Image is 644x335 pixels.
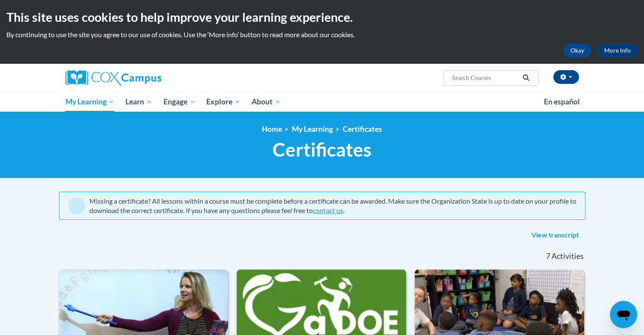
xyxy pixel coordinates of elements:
[163,97,196,107] span: Engage
[538,93,585,111] a: En español
[546,252,550,261] span: 7
[553,70,579,84] button: Account Settings
[313,206,343,214] a: contact us
[564,44,591,57] button: Okay
[120,92,158,112] a: Learn
[610,301,637,328] iframe: Button to launch messaging window
[519,73,532,83] button: Search
[6,30,638,39] p: By continuing to use the site you agree to our use of cookies. Use the ‘More info’ button to read...
[89,196,576,215] div: Missing a certificate? All lessons within a course must be complete before a certificate can be a...
[158,92,201,112] a: Engage
[65,70,228,86] a: Cox Campus
[597,44,638,57] a: More Info
[206,97,240,107] span: Explore
[343,125,382,133] a: Certificates
[246,92,286,112] a: About
[273,138,371,161] span: Certificates
[544,97,580,106] span: En español
[552,252,584,261] span: Activities
[53,92,592,112] div: Main menu
[262,125,282,133] a: Home
[292,125,333,133] a: My Learning
[201,92,246,112] a: Explore
[65,97,114,107] span: My Learning
[125,97,152,107] span: Learn
[65,70,161,86] img: Cox Campus
[451,73,519,83] input: Search Courses
[6,9,638,26] h2: This site uses cookies to help improve your learning experience.
[252,97,281,107] span: About
[60,92,120,112] a: My Learning
[525,228,585,242] a: View transcript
